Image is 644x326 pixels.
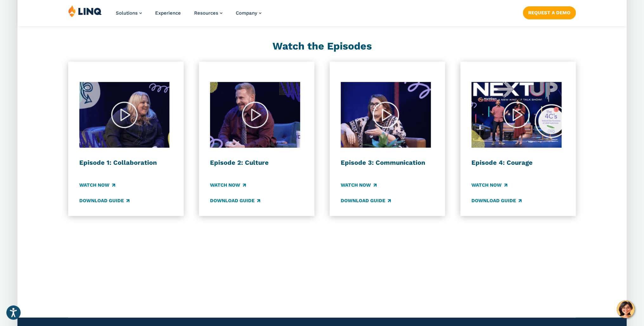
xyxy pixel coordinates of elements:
a: Download Guide [210,197,260,204]
a: Solutions [116,10,142,16]
button: Hello, have a question? Let’s chat. [617,300,634,318]
h3: Episode 3: Communication [341,158,434,167]
h3: Episode 1: Collaboration [79,158,173,167]
img: LINQ | K‑12 Software [68,5,102,17]
a: Download Guide [341,197,391,204]
a: Watch Now [341,182,377,189]
nav: Primary Navigation [116,5,261,26]
a: Experience [155,10,181,16]
span: Solutions [116,10,138,16]
a: Download Guide [471,197,522,204]
nav: Button Navigation [523,5,576,19]
span: Company [236,10,257,16]
h3: Episode 2: Culture [210,158,303,167]
a: Request a Demo [523,6,576,19]
h2: Watch the Episodes [68,39,576,53]
h3: Episode 4: Courage [471,158,565,167]
span: Resources [194,10,218,16]
a: Resources [194,10,222,16]
a: Company [236,10,261,16]
a: Watch Now [471,182,507,189]
a: Download Guide [79,197,129,204]
a: Watch Now [210,182,246,189]
a: Watch Now [79,182,115,189]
